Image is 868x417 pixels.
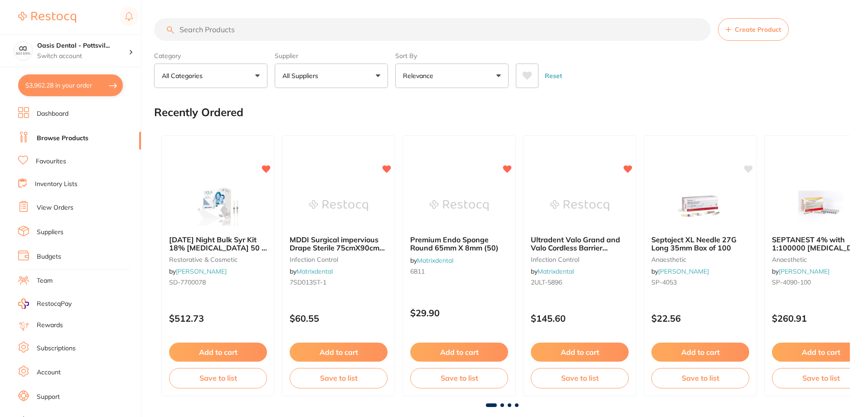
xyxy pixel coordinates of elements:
small: SD-7700078 [169,279,267,286]
h2: Recently Ordered [154,106,243,119]
small: 2ULT-5896 [531,279,629,286]
button: Save to list [169,368,267,388]
p: $512.73 [169,313,267,324]
span: by [410,256,453,265]
h4: Oasis Dental - Pottsville [37,41,129,50]
img: Premium Endo Sponge Round 65mm X 8mm (50) [430,183,489,228]
span: by [651,267,709,275]
input: Search Products [154,18,711,41]
small: anaesthetic [651,256,749,263]
button: Add to cart [531,343,629,362]
a: [PERSON_NAME] [658,267,709,275]
p: $22.56 [651,313,749,324]
a: Matrixdental [296,267,333,275]
small: infection control [290,256,388,263]
button: $3,962.28 in your order [18,74,123,96]
a: Dashboard [37,109,68,118]
small: infection control [531,256,629,263]
button: Save to list [410,368,508,388]
p: $145.60 [531,313,629,324]
button: Add to cart [651,343,749,362]
img: MDDI Surgical impervious Drape Sterile 75cmX90cm (25) [309,183,368,228]
button: Add to cart [410,343,508,362]
button: Relevance [395,64,509,88]
button: Save to list [531,368,629,388]
span: Create Product [735,26,781,33]
small: 7SD013ST-1 [290,279,388,286]
a: Account [37,368,61,377]
a: Inventory Lists [35,180,78,189]
button: Add to cart [169,343,267,362]
small: restorative & cosmetic [169,256,267,263]
img: POLA Night Bulk Syr Kit 18% Carbamide Peroxide 50 x 3g [189,183,247,228]
button: All Categories [154,64,267,88]
label: Category [154,52,267,60]
button: Reset [542,64,565,88]
a: Restocq Logo [18,7,76,28]
button: Save to list [290,368,388,388]
a: RestocqPay [18,299,72,309]
b: Ultradent Valo Grand and Valo Cordless Barrier Sleeves (600) [531,235,629,252]
img: SEPTANEST 4% with 1:100000 adrenalin 2.2ml 2xBox 50 GOLD [791,183,850,228]
a: Budgets [37,252,61,261]
img: Oasis Dental - Pottsville [14,42,32,60]
span: by [772,267,829,275]
b: POLA Night Bulk Syr Kit 18% Carbamide Peroxide 50 x 3g [169,235,267,252]
span: by [290,267,333,275]
button: All Suppliers [275,64,388,88]
a: Rewards [37,321,63,330]
b: Premium Endo Sponge Round 65mm X 8mm (50) [410,235,508,252]
img: Ultradent Valo Grand and Valo Cordless Barrier Sleeves (600) [550,183,609,228]
a: Matrixdental [417,256,453,265]
a: [PERSON_NAME] [779,267,829,275]
img: Restocq Logo [18,12,76,23]
img: RestocqPay [18,299,29,309]
label: Sort By [395,52,509,60]
b: Septoject XL Needle 27G Long 35mm Box of 100 [651,235,749,252]
button: Add to cart [290,343,388,362]
p: All Suppliers [282,71,322,80]
p: Switch account [37,52,129,61]
img: Septoject XL Needle 27G Long 35mm Box of 100 [671,183,730,228]
p: $60.55 [290,313,388,324]
a: Subscriptions [37,344,76,353]
a: Favourites [36,157,66,166]
button: Save to list [651,368,749,388]
b: MDDI Surgical impervious Drape Sterile 75cmX90cm (25) [290,235,388,252]
a: Browse Products [37,134,88,143]
label: Supplier [275,52,388,60]
p: Relevance [403,71,437,80]
a: Support [37,392,60,402]
a: Matrixdental [538,267,574,275]
p: All Categories [162,71,206,80]
a: View Orders [37,203,73,212]
a: Suppliers [37,228,63,237]
a: [PERSON_NAME] [176,267,227,275]
a: Team [37,276,53,285]
button: Create Product [718,18,789,41]
span: by [531,267,574,275]
span: RestocqPay [37,299,72,309]
small: SP-4053 [651,279,749,286]
p: $29.90 [410,308,508,318]
span: by [169,267,227,275]
small: 6811 [410,268,508,275]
